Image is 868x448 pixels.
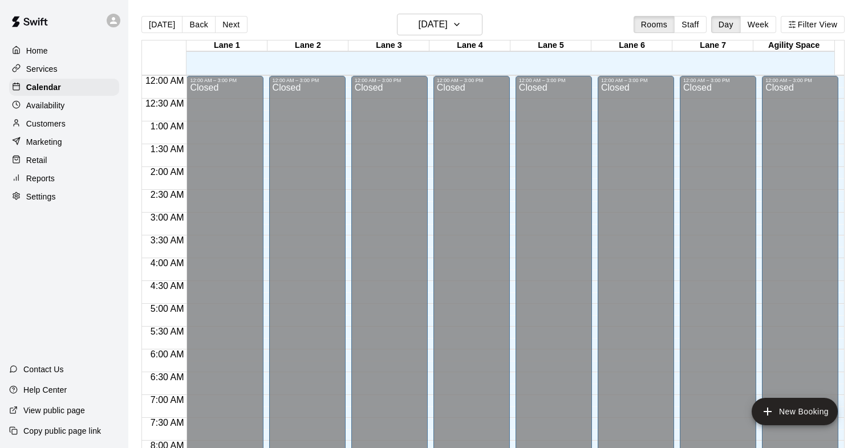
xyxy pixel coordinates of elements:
span: 7:30 AM [148,418,187,427]
span: 12:00 AM [143,76,187,85]
div: 12:00 AM – 3:00 PM [519,78,589,83]
span: 4:00 AM [148,258,187,268]
button: Staff [674,16,707,33]
div: Lane 7 [672,40,753,51]
div: 12:00 AM – 3:00 PM [273,78,342,83]
div: Lane 3 [348,40,429,51]
div: Lane 2 [267,40,348,51]
button: [DATE] [141,16,182,33]
div: 12:00 AM – 3:00 PM [437,78,506,83]
span: 6:30 AM [148,372,187,382]
span: 4:30 AM [148,281,187,291]
p: Services [26,63,58,75]
a: Reports [9,170,119,187]
div: Lane 6 [591,40,672,51]
span: 1:30 AM [148,144,187,154]
p: Availability [26,100,65,111]
div: 12:00 AM – 3:00 PM [765,78,835,83]
button: Rooms [634,16,675,33]
button: Back [182,16,216,33]
div: Lane 4 [429,40,510,51]
p: Customers [26,118,66,129]
span: 3:00 AM [148,213,187,222]
div: 12:00 AM – 3:00 PM [601,78,671,83]
p: Contact Us [23,364,64,375]
button: Week [740,16,776,33]
div: Agility Space [753,40,834,51]
a: Home [9,42,119,59]
p: Settings [26,191,56,202]
button: add [752,398,838,425]
div: 12:00 AM – 3:00 PM [683,78,753,83]
a: Availability [9,97,119,114]
div: 12:00 AM – 3:00 PM [355,78,424,83]
span: 1:00 AM [148,121,187,131]
button: Day [711,16,741,33]
p: Calendar [26,82,61,93]
p: Home [26,45,48,56]
p: Help Center [23,384,67,396]
span: 2:30 AM [148,190,187,199]
div: Lane 5 [510,40,591,51]
a: Services [9,60,119,78]
a: Customers [9,115,119,132]
span: 5:30 AM [148,327,187,336]
a: Calendar [9,79,119,96]
a: Retail [9,152,119,169]
button: Next [215,16,247,33]
p: Marketing [26,136,62,148]
span: 6:00 AM [148,349,187,359]
span: 12:30 AM [143,99,187,108]
button: [DATE] [397,14,482,35]
p: Reports [26,173,55,184]
div: Lane 1 [186,40,267,51]
span: 5:00 AM [148,304,187,313]
div: 12:00 AM – 3:00 PM [190,78,259,83]
h6: [DATE] [419,17,448,32]
p: View public page [23,405,85,416]
button: Filter View [781,16,845,33]
span: 7:00 AM [148,395,187,405]
p: Copy public page link [23,425,101,437]
a: Settings [9,188,119,205]
span: 2:00 AM [148,167,187,177]
p: Retail [26,154,47,166]
a: Marketing [9,133,119,150]
span: 3:30 AM [148,235,187,245]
